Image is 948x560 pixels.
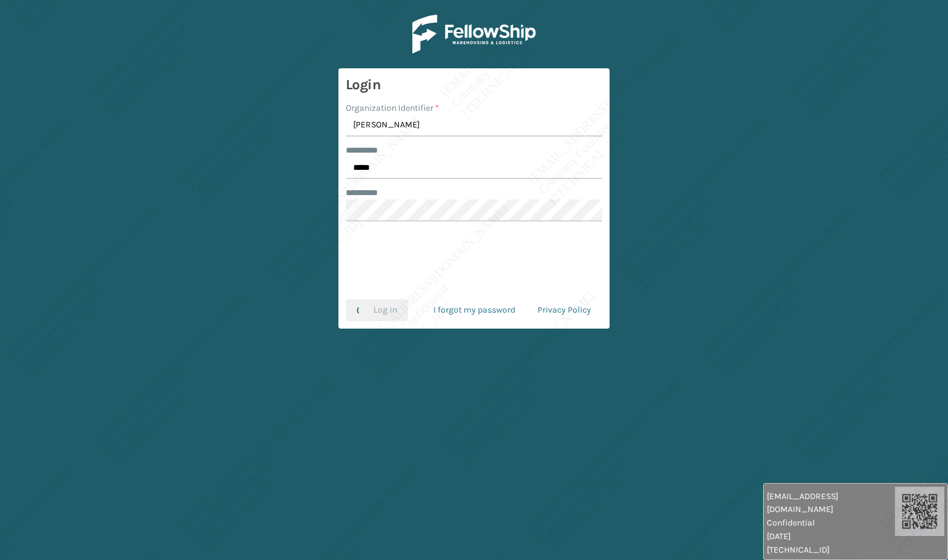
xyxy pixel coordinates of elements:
[767,516,895,529] span: Confidential
[380,236,568,284] iframe: reCAPTCHA
[422,299,526,321] a: I forgot my password
[412,15,536,54] img: Logo
[346,102,439,114] label: Organization Identifier
[767,530,895,543] span: [DATE]
[767,543,895,556] span: [TECHNICAL_ID]
[346,299,408,321] button: Log In
[767,490,895,516] span: [EMAIL_ADDRESS][DOMAIN_NAME]
[346,76,602,94] h3: Login
[526,299,602,321] a: Privacy Policy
